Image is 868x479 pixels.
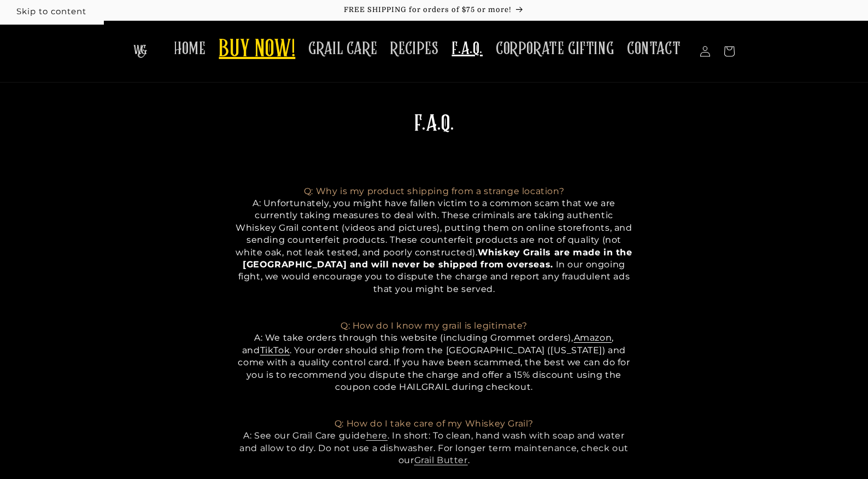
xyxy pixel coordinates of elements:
a: CONTACT [620,32,687,66]
span: Q: Why is my product shipping from a strange location? [253,186,564,208]
span: A: See our Grail Care guide . In short: To clean, hand wash with soap and water and allow to dry.... [239,418,629,465]
img: The Whiskey Grail [133,45,147,58]
a: CORPORATE GIFTING [489,32,620,66]
a: TikTok [260,345,290,355]
a: F.A.Q. [445,32,489,66]
span: CONTACT [627,38,681,60]
span: BUY NOW! [219,35,295,65]
a: here [366,430,388,441]
span: HOME [174,38,206,60]
span: CORPORATE GIFTING [496,38,614,60]
span: Q: How do I take care of my Whiskey Grail? [335,418,533,429]
span: RECIPES [390,38,438,60]
span: ou might have fallen victim to a common scam that we are currently taking measures to deal with. ... [236,198,632,258]
span: In our ongoing fight, we would encourage you to dispute the charge and report any fraudulent ads ... [238,259,630,294]
span: A: Unfortunately, y [253,198,338,208]
a: GRAIL CARE [302,32,384,66]
a: Grail Butter [414,455,468,465]
p: FREE SHIPPING for orders of $75 or more! [11,5,857,15]
a: RECIPES [384,32,445,66]
span: Q: How do I know my grail is legitimate? [341,320,527,331]
span: A: We take orders through this website (including Grommet orders), , and . Your order should ship... [238,332,630,392]
a: HOME [167,32,212,66]
span: GRAIL CARE [308,38,377,60]
span: F.A.Q. [414,113,454,135]
span: F.A.Q. [451,38,483,60]
a: Amazon [574,332,612,343]
a: BUY NOW! [212,28,302,72]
